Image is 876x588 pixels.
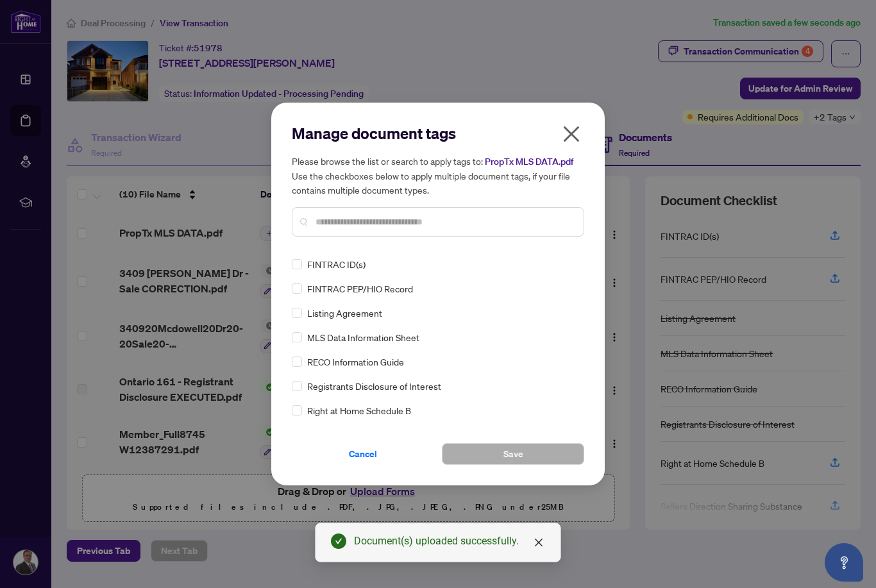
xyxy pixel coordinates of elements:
span: check-circle [331,533,346,549]
span: Cancel [349,444,377,464]
button: Cancel [292,443,434,465]
span: close [561,124,582,144]
span: close [534,537,544,548]
button: Open asap [825,543,863,582]
a: Close [532,535,546,550]
span: PropTx MLS DATA.pdf [485,156,573,167]
span: MLS Data Information Sheet [307,330,419,344]
h2: Manage document tags [292,123,584,144]
span: Listing Agreement [307,306,382,320]
span: FINTRAC ID(s) [307,257,366,271]
h5: Please browse the list or search to apply tags to: Use the checkboxes below to apply multiple doc... [292,154,584,197]
span: Registrants Disclosure of Interest [307,379,441,393]
div: Document(s) uploaded successfully. [354,533,545,549]
button: Save [442,443,584,465]
span: RECO Information Guide [307,355,404,369]
span: FINTRAC PEP/HIO Record [307,281,413,296]
span: Right at Home Schedule B [307,403,411,417]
